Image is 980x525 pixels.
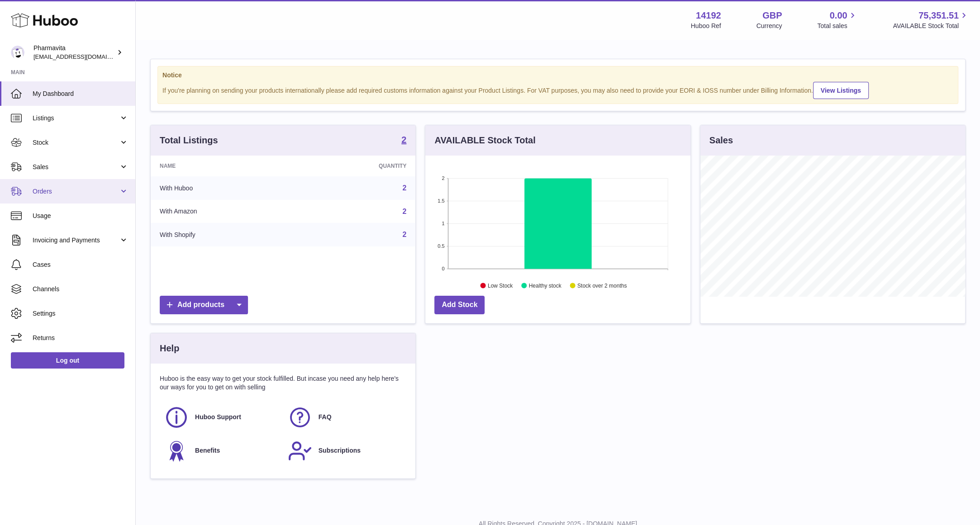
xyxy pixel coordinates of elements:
span: FAQ [319,413,332,421]
span: Channels [33,285,128,293]
span: Cases [33,260,128,269]
text: 2 [442,175,445,181]
div: If you're planning on sending your products internationally please add required customs informati... [162,80,953,99]
a: View Listings [813,82,869,99]
span: 75,351.51 [918,9,959,22]
text: 0.5 [438,243,445,249]
text: Stock over 2 months [577,283,627,289]
text: 0 [442,266,445,271]
span: Settings [33,309,128,318]
span: Usage [33,212,128,220]
div: Pharmavita [33,44,115,61]
span: AVAILABLE Stock Total [893,22,969,30]
a: Subscriptions [288,439,402,463]
img: matt.simic@pharmavita.uk [11,46,24,59]
span: Sales [33,163,119,171]
td: With Amazon [151,200,295,223]
span: Stock [33,138,119,147]
a: Log out [11,352,124,369]
text: 1.5 [438,198,445,203]
strong: 14192 [696,9,721,22]
td: With Huboo [151,176,295,200]
a: 2 [402,208,406,215]
a: 75,351.51 AVAILABLE Stock Total [893,9,969,30]
strong: 2 [401,135,406,144]
text: Low Stock [488,283,513,289]
span: Total sales [817,22,857,30]
text: Healthy stock [529,283,562,289]
span: Returns [33,334,128,342]
span: Listings [33,114,119,123]
h3: Sales [709,134,733,147]
span: Subscriptions [319,446,361,455]
div: Huboo Ref [691,22,721,30]
th: Name [151,156,295,176]
a: 2 [402,231,406,238]
strong: Notice [162,71,953,80]
span: Invoicing and Payments [33,236,119,245]
a: 2 [401,135,406,146]
p: Huboo is the easy way to get your stock fulfilled. But incase you need any help here's our ways f... [160,374,406,392]
td: With Shopify [151,223,295,246]
h3: Help [160,342,179,355]
span: My Dashboard [33,90,128,98]
a: Add Stock [434,296,485,314]
a: 2 [402,184,406,192]
a: Benefits [164,439,279,463]
a: Add products [160,296,248,314]
span: Orders [33,187,119,196]
span: Benefits [195,446,220,455]
span: Huboo Support [195,413,241,421]
div: Currency [756,22,782,30]
strong: GBP [762,9,782,22]
th: Quantity [295,156,415,176]
a: FAQ [288,405,402,430]
span: 0.00 [830,9,847,22]
a: 0.00 Total sales [817,9,857,30]
span: [EMAIL_ADDRESS][DOMAIN_NAME] [33,53,133,60]
h3: AVAILABLE Stock Total [434,134,535,147]
text: 1 [442,221,445,226]
a: Huboo Support [164,405,279,430]
h3: Total Listings [160,134,218,147]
